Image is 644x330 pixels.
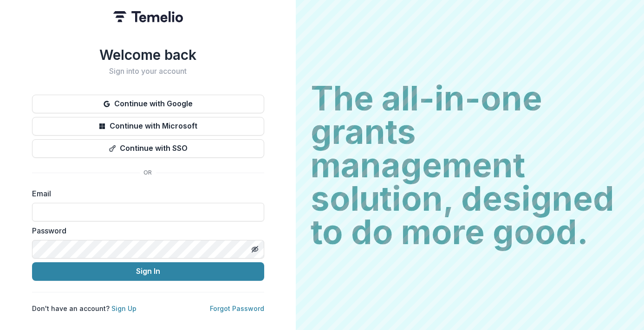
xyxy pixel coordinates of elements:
button: Toggle password visibility [247,242,262,257]
button: Continue with Microsoft [32,117,264,136]
button: Continue with Google [32,95,264,113]
button: Sign In [32,262,264,281]
a: Forgot Password [210,304,264,312]
a: Sign Up [111,304,137,312]
button: Continue with SSO [32,139,264,158]
p: Don't have an account? [32,304,137,313]
h2: Sign into your account [32,67,264,76]
h1: Welcome back [32,46,264,63]
img: Temelio [113,11,183,22]
label: Password [32,225,259,236]
label: Email [32,188,259,199]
